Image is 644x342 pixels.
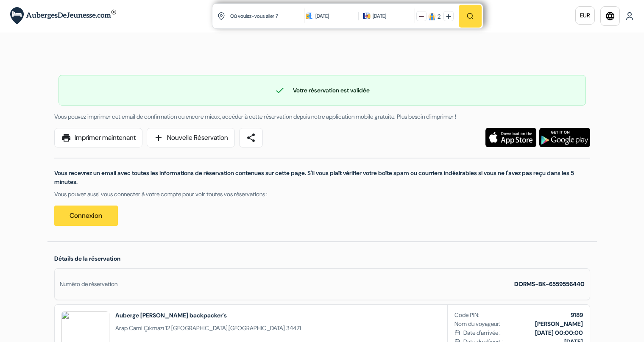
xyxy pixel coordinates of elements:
[229,6,306,26] input: Ville, université ou logement
[153,133,164,143] span: add
[428,13,436,20] img: guest icon
[59,85,585,95] div: Votre réservation est validée
[229,324,285,332] span: [GEOGRAPHIC_DATA]
[286,324,301,332] span: 34421
[446,14,451,19] img: plus
[246,133,256,143] span: share
[10,7,116,25] img: AubergesDeJeunesse.com
[275,85,285,95] span: check
[54,255,120,262] span: Détails de la réservation
[373,12,386,20] div: [DATE]
[539,128,590,147] img: Téléchargez l'application gratuite
[54,128,142,147] a: printImprimer maintenant
[625,12,634,20] img: User Icon
[600,6,620,26] a: language
[571,311,583,319] b: 9189
[54,169,590,186] p: Vous recevrez un email avec toutes les informations de réservation contenues sur cette page. S'il...
[454,311,480,320] span: Code PIN:
[575,6,595,25] a: EUR
[54,206,118,226] a: Connexion
[438,12,440,21] div: 2
[60,280,117,289] div: Numéro de réservation
[535,329,583,336] b: [DATE] 00:00:00
[605,11,615,21] i: language
[115,324,301,333] span: ,
[454,320,500,328] span: Nom du voyageur:
[217,12,225,20] img: location icon
[306,12,313,19] img: calendarIcon icon
[363,12,371,19] img: calendarIcon icon
[147,128,235,147] a: addNouvelle Réservation
[61,133,71,143] span: print
[463,328,501,337] span: Date d'arrivée :
[171,324,228,332] span: [GEOGRAPHIC_DATA]
[419,14,424,19] img: minus
[535,320,583,328] b: [PERSON_NAME]
[54,190,590,199] p: Vous pouvez aussi vous connecter à votre compte pour voir toutes vos réservations :
[115,311,301,320] h2: Auberge [PERSON_NAME] backpacker's
[485,128,536,147] img: Téléchargez l'application gratuite
[239,128,263,147] a: share
[315,12,354,20] div: [DATE]
[115,324,170,332] span: Arap Cami Çıkmazı 12
[54,113,456,120] span: Vous pouvez imprimer cet email de confirmation ou encore mieux, accéder à cette réservation depui...
[514,280,585,288] strong: DORMS-BK-6559556440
